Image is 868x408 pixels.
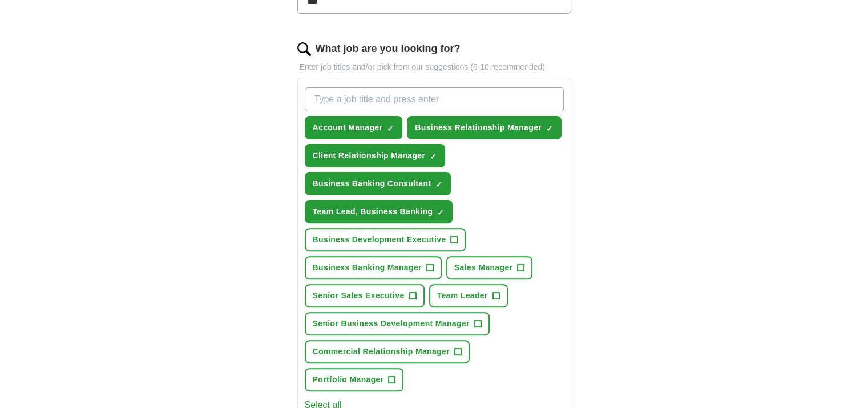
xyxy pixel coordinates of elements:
[305,200,453,223] button: Team Lead, Business Banking✓
[305,116,403,139] button: Account Manager✓
[305,228,466,251] button: Business Development Executive
[313,374,384,386] span: Portfolio Manager
[305,340,470,363] button: Commercial Relationship Manager
[313,122,383,134] span: Account Manager
[305,284,425,307] button: Senior Sales Executive
[305,172,451,195] button: Business Banking Consultant✓
[313,178,431,190] span: Business Banking Consultant
[313,150,426,162] span: Client Relationship Manager
[407,116,562,139] button: Business Relationship Manager✓
[387,124,394,133] span: ✓
[313,290,405,302] span: Senior Sales Executive
[437,208,444,217] span: ✓
[305,256,442,279] button: Business Banking Manager
[435,180,442,189] span: ✓
[297,61,571,73] p: Enter job titles and/or pick from our suggestions (6-10 recommended)
[313,318,470,330] span: Senior Business Development Manager
[454,262,513,274] span: Sales Manager
[313,206,433,218] span: Team Lead, Business Banking
[546,124,553,133] span: ✓
[305,144,446,167] button: Client Relationship Manager✓
[429,284,508,307] button: Team Leader
[305,368,404,391] button: Portfolio Manager
[446,256,533,279] button: Sales Manager
[313,234,446,246] span: Business Development Executive
[313,262,422,274] span: Business Banking Manager
[415,122,542,134] span: Business Relationship Manager
[305,87,564,111] input: Type a job title and press enter
[430,152,437,161] span: ✓
[305,312,490,335] button: Senior Business Development Manager
[297,42,311,56] img: search.png
[437,290,488,302] span: Team Leader
[313,346,450,358] span: Commercial Relationship Manager
[316,41,461,57] label: What job are you looking for?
